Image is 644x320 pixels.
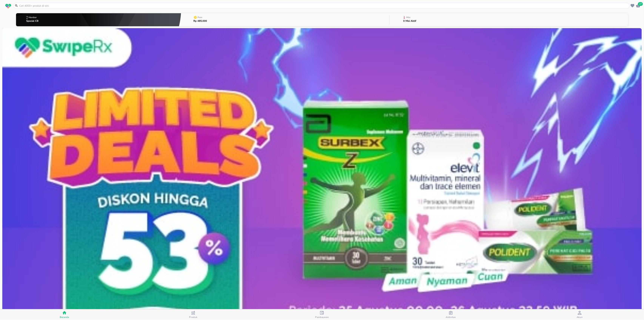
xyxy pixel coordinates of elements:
[129,309,258,320] button: Produk
[386,309,515,320] button: Aktivitas
[198,16,202,19] p: Poin
[258,309,386,320] button: Pembayaran
[515,309,644,320] button: Akun
[446,316,456,319] span: Aktivitas
[60,316,69,319] span: Beranda
[635,3,641,9] button: 27
[406,16,410,19] p: Misi
[189,316,197,319] span: Produk
[577,316,583,319] span: Akun
[389,12,628,27] button: Misi0 Misi Aktif
[16,12,181,27] button: MemberSpecial CB
[194,20,207,22] p: Rp 485.000
[26,20,38,22] p: Special CB
[638,2,643,6] span: 27
[181,12,389,27] button: PoinRp 485.000
[5,4,11,9] img: logo_swiperx_s.bd005f3b.svg
[315,316,329,319] span: Pembayaran
[403,20,416,22] p: 0 Misi Aktif
[28,16,37,19] p: Member
[19,4,629,8] input: Cari 4000+ produk di sini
